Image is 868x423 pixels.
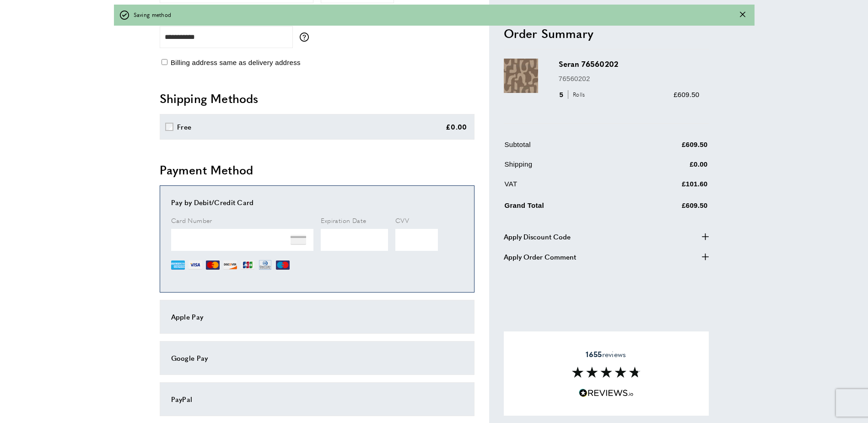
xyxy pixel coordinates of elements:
span: reviews [586,350,626,359]
img: MC.png [206,258,220,272]
img: MI.png [276,258,290,272]
input: Billing address same as delivery address [162,59,167,65]
p: 76560202 [559,73,700,84]
span: CVV [395,216,409,225]
strong: 1655 [586,349,602,359]
iframe: Secure Credit Card Frame - CVV [395,229,438,251]
h2: Payment Method [160,162,474,178]
span: £609.50 [674,90,699,98]
span: Apply Order Comment [504,251,576,262]
div: 5 [559,89,588,100]
span: Card Number [171,216,212,225]
span: Apply Discount Code [504,231,571,242]
button: More information [300,33,313,42]
h2: Shipping Methods [160,90,474,107]
div: off [114,5,755,26]
img: DN.png [258,258,273,272]
div: PayPal [171,394,463,405]
div: Free [177,121,191,132]
div: Close message [740,11,745,19]
img: AE.png [171,258,185,272]
div: Google Pay [171,352,463,363]
td: Subtotal [505,139,627,157]
td: £0.00 [628,158,708,176]
img: JCB.png [241,258,254,272]
span: Billing address same as delivery address [171,59,301,66]
div: £0.00 [446,121,467,132]
div: Pay by Debit/Credit Card [171,197,463,208]
div: Apple Pay [171,311,463,322]
span: Expiration Date [321,216,367,225]
span: Rolls [568,90,588,99]
img: DI.png [223,258,237,272]
td: Grand Total [505,198,627,217]
iframe: Secure Credit Card Frame - Credit Card Number [171,229,313,251]
img: Seran 76560202 [504,59,538,93]
td: £609.50 [628,198,708,217]
img: VI.png [189,258,202,272]
img: Reviews.io 5 stars [579,389,634,397]
span: Saving method [134,11,172,19]
td: Shipping [505,158,627,176]
td: £101.60 [628,178,708,196]
h3: Seran 76560202 [559,59,700,69]
td: £609.50 [628,139,708,157]
img: NONE.png [291,232,306,248]
td: VAT [505,178,627,196]
iframe: Secure Credit Card Frame - Expiration Date [321,229,388,251]
img: Reviews section [572,367,641,378]
h2: Order Summary [504,25,709,41]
